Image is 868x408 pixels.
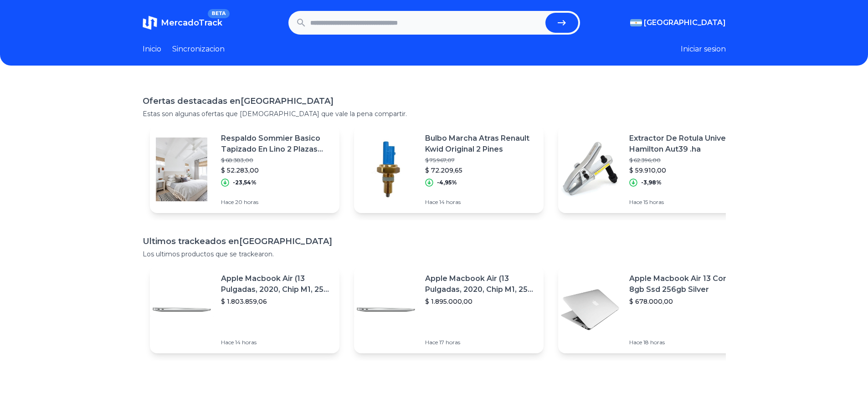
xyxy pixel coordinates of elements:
[143,95,726,107] h1: Ofertas destacadas en [GEOGRAPHIC_DATA]
[221,199,332,206] p: Hace 20 horas
[425,339,536,346] p: Hace 17 horas
[630,17,726,28] button: [GEOGRAPHIC_DATA]
[143,250,726,259] p: Los ultimos productos que se trackearon.
[425,157,536,164] p: $ 75.967,07
[150,278,214,342] img: Featured image
[143,109,726,118] p: Estas son algunas ofertas que [DEMOGRAPHIC_DATA] que vale la pena compartir.
[354,138,418,201] img: Featured image
[221,273,332,295] p: Apple Macbook Air (13 Pulgadas, 2020, Chip M1, 256 Gb De Ssd, 8 Gb De Ram) - Plata
[629,273,740,295] p: Apple Macbook Air 13 Core I5 8gb Ssd 256gb Silver
[233,179,257,186] p: -23,54%
[558,138,622,201] img: Featured image
[558,266,748,353] a: Featured imageApple Macbook Air 13 Core I5 8gb Ssd 256gb Silver$ 678.000,00Hace 18 horas
[354,266,544,353] a: Featured imageApple Macbook Air (13 Pulgadas, 2020, Chip M1, 256 Gb De Ssd, 8 Gb De Ram) - Plata$...
[629,133,740,155] p: Extractor De Rotula Universal Hamilton Aut39 .ha
[425,199,536,206] p: Hace 14 horas
[354,126,544,213] a: Featured imageBulbo Marcha Atras Renault Kwid Original 2 Pines$ 75.967,07$ 72.209,65-4,95%Hace 14...
[143,44,161,55] a: Inicio
[221,166,332,175] p: $ 52.283,00
[150,266,339,353] a: Featured imageApple Macbook Air (13 Pulgadas, 2020, Chip M1, 256 Gb De Ssd, 8 Gb De Ram) - Plata$...
[143,15,157,30] img: MercadoTrack
[172,44,225,55] a: Sincronizacion
[221,157,332,164] p: $ 68.383,00
[558,126,748,213] a: Featured imageExtractor De Rotula Universal Hamilton Aut39 .ha$ 62.396,00$ 59.910,00-3,98%Hace 15...
[629,157,740,164] p: $ 62.396,00
[425,273,536,295] p: Apple Macbook Air (13 Pulgadas, 2020, Chip M1, 256 Gb De Ssd, 8 Gb De Ram) - Plata
[221,133,332,155] p: Respaldo Sommier Basico Tapizado En Lino 2 Plazas 140x120
[558,278,622,342] img: Featured image
[629,297,740,306] p: $ 678.000,00
[629,339,740,346] p: Hace 18 horas
[425,133,536,155] p: Bulbo Marcha Atras Renault Kwid Original 2 Pines
[150,126,339,213] a: Featured imageRespaldo Sommier Basico Tapizado En Lino 2 Plazas 140x120$ 68.383,00$ 52.283,00-23,...
[644,17,726,28] span: [GEOGRAPHIC_DATA]
[150,138,214,201] img: Featured image
[161,18,222,28] span: MercadoTrack
[641,179,662,186] p: -3,98%
[630,19,642,26] img: Argentina
[221,339,332,346] p: Hace 14 horas
[425,297,536,306] p: $ 1.895.000,00
[221,297,332,306] p: $ 1.803.859,06
[143,15,222,30] a: MercadoTrackBETA
[681,44,726,55] button: Iniciar sesion
[354,278,418,342] img: Featured image
[629,166,740,175] p: $ 59.910,00
[208,9,229,18] span: BETA
[425,166,536,175] p: $ 72.209,65
[629,199,740,206] p: Hace 15 horas
[437,179,457,186] p: -4,95%
[143,235,726,248] h1: Ultimos trackeados en [GEOGRAPHIC_DATA]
